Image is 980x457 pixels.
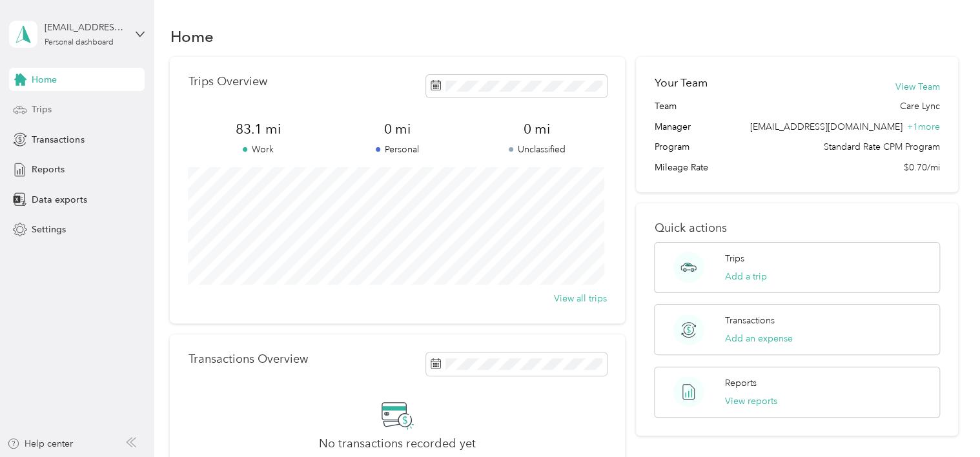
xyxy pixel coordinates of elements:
h1: Home [170,30,213,43]
p: Transactions [725,314,775,327]
span: Settings [32,223,66,236]
span: Home [32,73,57,86]
span: 0 mi [467,120,607,138]
span: Reports [32,163,65,176]
span: Mileage Rate [654,161,708,174]
iframe: Everlance-gr Chat Button Frame [908,385,980,457]
button: Add a trip [725,270,767,283]
span: 83.1 mi [188,120,327,138]
span: + 1 more [907,121,940,132]
div: Personal dashboard [45,39,114,46]
p: Unclassified [467,143,607,156]
span: Manager [654,120,690,134]
span: Standard Rate CPM Program [824,140,940,154]
span: Transactions [32,133,84,147]
button: Help center [7,437,73,451]
span: $0.70/mi [904,161,940,174]
p: Reports [725,376,757,390]
button: Add an expense [725,332,793,345]
span: 0 mi [328,120,467,138]
h2: No transactions recorded yet [319,437,476,451]
span: [EMAIL_ADDRESS][DOMAIN_NAME] [750,121,903,132]
p: Transactions Overview [188,352,307,366]
span: Team [654,99,676,113]
p: Work [188,143,327,156]
button: View Team [895,80,940,94]
h2: Your Team [654,75,707,91]
button: View reports [725,394,777,408]
div: [EMAIL_ADDRESS][DOMAIN_NAME] [45,21,125,34]
p: Trips Overview [188,75,267,88]
span: Care Lync [900,99,940,113]
p: Quick actions [654,221,939,235]
p: Personal [328,143,467,156]
p: Trips [725,252,744,265]
button: View all trips [554,292,607,305]
span: Program [654,140,689,154]
span: Trips [32,103,52,116]
span: Data exports [32,193,87,207]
